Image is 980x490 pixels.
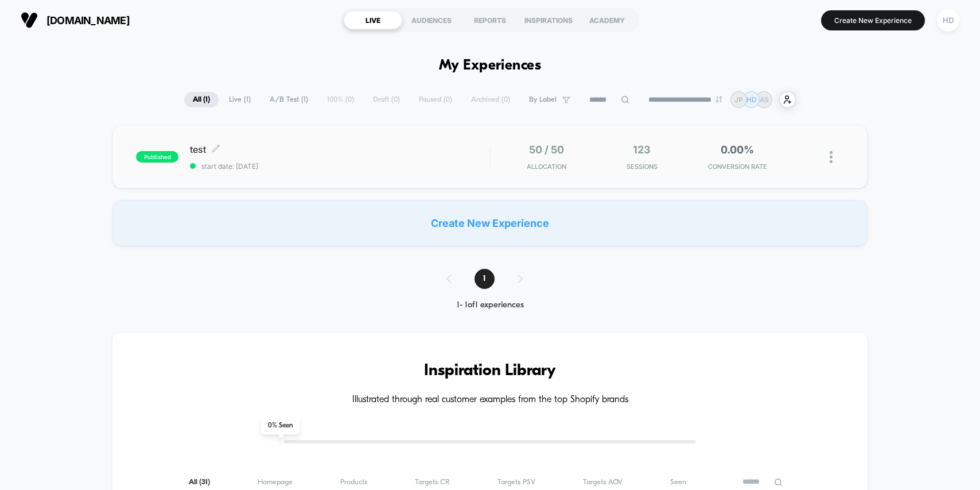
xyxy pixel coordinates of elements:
[578,11,636,29] div: ACADEMY
[519,11,578,29] div: INSPIRATIONS
[46,14,130,26] span: [DOMAIN_NAME]
[821,10,925,30] button: Create New Experience
[184,92,219,107] span: All ( 1 )
[258,478,293,487] span: Homepage
[9,242,493,253] input: Seek
[336,260,363,273] div: Current time
[583,478,623,487] span: Targets AOV
[715,96,722,103] img: end
[760,95,769,104] p: AS
[261,92,317,107] span: A/B Test ( 1 )
[417,261,452,272] input: Volume
[344,11,402,29] div: LIVE
[633,144,651,156] span: 123
[220,92,259,107] span: Live ( 1 )
[17,11,133,29] button: [DOMAIN_NAME]
[937,9,959,32] div: HD
[461,11,519,29] div: REPORTS
[435,300,546,310] div: 1 - 1 of 1 experiences
[830,151,833,163] img: close
[527,163,566,171] span: Allocation
[721,144,754,156] span: 0.00%
[147,395,833,406] h4: Illustrated through real customer examples from the top Shopify brands
[475,269,495,289] span: 1
[190,144,489,155] span: test
[136,151,178,163] span: published
[529,95,557,104] span: By Label
[734,95,743,104] p: JP
[364,260,395,273] div: Duration
[6,257,24,276] button: Play, NEW DEMO 2025-VEED.mp4
[439,57,542,74] h1: My Experiences
[746,95,757,104] p: HD
[261,417,300,434] span: 0 % Seen
[597,163,687,171] span: Sessions
[693,163,782,171] span: CONVERSION RATE
[199,479,210,486] span: ( 31 )
[934,9,963,32] button: HD
[670,478,686,487] span: Seen
[190,162,489,171] span: start date: [DATE]
[402,11,461,29] div: AUDIENCES
[497,478,535,487] span: Targets PSV
[340,478,367,487] span: Products
[112,200,867,246] div: Create New Experience
[21,11,38,29] img: Visually logo
[147,362,833,380] h3: Inspiration Library
[415,478,450,487] span: Targets CR
[189,478,210,487] span: All
[236,127,264,155] button: Play, NEW DEMO 2025-VEED.mp4
[529,144,564,156] span: 50 / 50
